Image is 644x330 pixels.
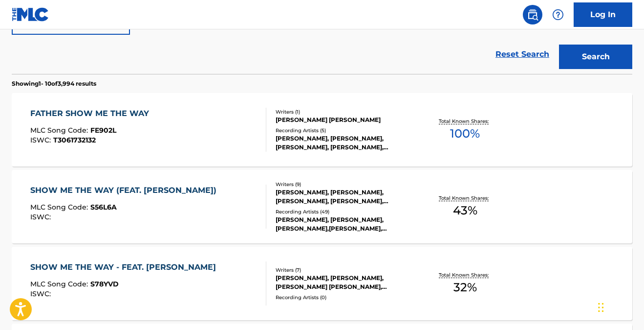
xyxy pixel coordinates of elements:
[439,118,491,125] p: Total Known Shares:
[276,294,414,301] div: Recording Artists ( 0 )
[276,266,414,274] div: Writers ( 7 )
[574,2,632,27] a: Log In
[30,136,53,144] span: ISWC :
[30,108,154,119] div: FATHER SHOW ME THE WAY
[523,5,542,24] a: Public Search
[559,45,632,69] button: Search
[276,208,414,215] div: Recording Artists ( 49 )
[491,44,554,65] a: Reset Search
[453,202,477,219] span: 43 %
[12,170,632,243] a: SHOW ME THE WAY (FEAT. [PERSON_NAME])MLC Song Code:S56L6AISWC:Writers (9)[PERSON_NAME], [PERSON_N...
[30,203,90,212] span: MLC Song Code :
[276,188,414,206] div: [PERSON_NAME], [PERSON_NAME], [PERSON_NAME], [PERSON_NAME], [PERSON_NAME], [PERSON_NAME] [PERSON_...
[276,274,414,291] div: [PERSON_NAME], [PERSON_NAME], [PERSON_NAME] [PERSON_NAME], [PERSON_NAME], [PERSON_NAME], [PERSON_...
[12,7,49,22] img: MLC Logo
[90,126,116,135] span: FE902L
[276,108,414,116] div: Writers ( 1 )
[276,127,414,134] div: Recording Artists ( 5 )
[30,185,221,196] div: SHOW ME THE WAY (FEAT. [PERSON_NAME])
[552,9,564,21] img: help
[276,215,414,233] div: [PERSON_NAME], [PERSON_NAME], [PERSON_NAME],[PERSON_NAME], [PERSON_NAME], [PERSON_NAME]
[276,116,414,124] div: [PERSON_NAME] [PERSON_NAME]
[12,93,632,166] a: FATHER SHOW ME THE WAYMLC Song Code:FE902LISWC:T3061732132Writers (1)[PERSON_NAME] [PERSON_NAME]R...
[90,203,117,212] span: S56L6A
[90,280,119,288] span: S78YVD
[53,136,96,144] span: T3061732132
[598,293,604,322] div: Drag
[276,134,414,152] div: [PERSON_NAME], [PERSON_NAME], [PERSON_NAME], [PERSON_NAME], [PERSON_NAME]
[527,9,538,21] img: search
[30,261,221,273] div: SHOW ME THE WAY - FEAT. [PERSON_NAME]
[439,271,491,279] p: Total Known Shares:
[12,79,96,88] p: Showing 1 - 10 of 3,994 results
[30,126,90,135] span: MLC Song Code :
[453,279,477,296] span: 32 %
[30,212,53,221] span: ISWC :
[30,280,90,288] span: MLC Song Code :
[30,289,53,298] span: ISWC :
[595,283,644,330] iframe: Chat Widget
[12,247,632,320] a: SHOW ME THE WAY - FEAT. [PERSON_NAME]MLC Song Code:S78YVDISWC:Writers (7)[PERSON_NAME], [PERSON_N...
[276,181,414,188] div: Writers ( 9 )
[450,125,480,142] span: 100 %
[548,5,568,24] div: Help
[439,194,491,202] p: Total Known Shares:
